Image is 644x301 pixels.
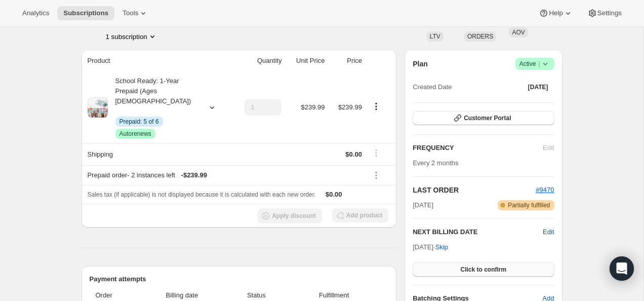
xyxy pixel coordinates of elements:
span: Status [233,290,279,300]
button: Subscriptions [57,6,114,20]
span: $0.00 [326,191,342,198]
span: $239.99 [338,103,362,111]
button: Help [533,6,579,20]
span: | [538,60,540,68]
span: [DATE] · [413,243,448,251]
span: - $239.99 [181,170,207,180]
div: School Ready: 1-Year Prepaid (Ages [DEMOGRAPHIC_DATA]) [108,76,199,139]
span: LTV [430,33,440,40]
span: $0.00 [345,150,362,158]
button: Edit [543,227,554,237]
span: Active [519,59,550,69]
th: Price [328,50,365,72]
img: product img [88,97,108,118]
span: Autorenews [119,130,151,138]
span: Every 2 months [413,159,458,167]
th: Quantity [231,50,285,72]
div: Prepaid order - 2 instances left [88,170,362,180]
span: [DATE] [528,83,548,91]
span: ORDERS [467,33,493,40]
h2: FREQUENCY [413,143,543,153]
span: AOV [512,29,525,36]
span: Analytics [22,9,49,17]
span: [DATE] [413,200,433,210]
span: Help [549,9,562,17]
span: Customer Portal [464,114,511,122]
span: $239.99 [301,103,325,111]
a: #9470 [536,186,554,194]
h2: LAST ORDER [413,185,536,195]
span: Partially fulfilled [508,201,550,209]
h2: Payment attempts [90,274,389,284]
span: Prepaid: 5 of 6 [119,118,159,126]
button: Shipping actions [368,147,384,159]
button: Analytics [16,6,55,20]
span: Settings [597,9,622,17]
span: Click to confirm [460,266,506,274]
button: Product actions [368,101,384,112]
button: Customer Portal [413,111,554,125]
span: Tools [123,9,138,17]
th: Product [82,50,231,72]
span: Skip [435,242,448,252]
h2: NEXT BILLING DATE [413,227,543,237]
button: Click to confirm [413,262,554,277]
th: Shipping [82,143,231,165]
div: Open Intercom Messenger [610,256,634,281]
span: Subscriptions [63,9,108,17]
button: Tools [116,6,154,20]
span: Sales tax (if applicable) is not displayed because it is calculated with each new order. [88,191,316,198]
th: Unit Price [285,50,328,72]
button: Settings [581,6,628,20]
span: Fulfillment [286,290,382,300]
button: Product actions [106,31,157,42]
span: Created Date [413,82,452,92]
button: Skip [429,239,454,255]
button: [DATE] [522,80,554,94]
span: Billing date [137,290,227,300]
button: #9470 [536,185,554,195]
h2: Plan [413,59,428,69]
